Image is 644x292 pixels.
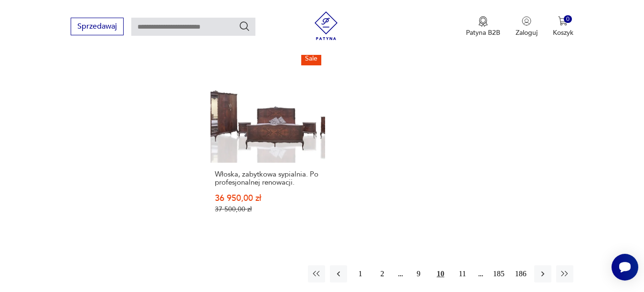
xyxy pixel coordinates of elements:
p: 37 500,00 zł [215,205,321,213]
button: Szukaj [239,21,250,32]
img: Ikonka użytkownika [522,16,531,26]
button: 11 [454,265,471,282]
button: Zaloguj [516,16,538,37]
h3: Włoska, zabytkowa sypialnia. Po profesjonalnej renowacji. [215,170,321,187]
img: Ikona medalu [478,16,488,27]
iframe: Smartsupp widget button [612,254,638,281]
button: 0Koszyk [553,16,573,37]
img: Patyna - sklep z meblami i dekoracjami vintage [312,11,340,40]
p: 36 950,00 zł [215,194,321,202]
a: SaleWłoska, zabytkowa sypialnia. Po profesjonalnej renowacji.Włoska, zabytkowa sypialnia. Po prof... [211,48,325,232]
button: Sprzedawaj [71,18,124,35]
button: 186 [512,265,529,282]
button: 2 [374,265,391,282]
p: Koszyk [553,28,573,37]
button: 9 [410,265,427,282]
a: Sprzedawaj [71,24,124,31]
button: 1 [352,265,369,282]
button: 10 [432,265,449,282]
img: Ikona koszyka [558,16,568,26]
a: Ikona medaluPatyna B2B [466,16,500,37]
p: Patyna B2B [466,28,500,37]
div: 0 [564,15,572,23]
button: 185 [490,265,507,282]
button: Patyna B2B [466,16,500,37]
p: Zaloguj [516,28,538,37]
